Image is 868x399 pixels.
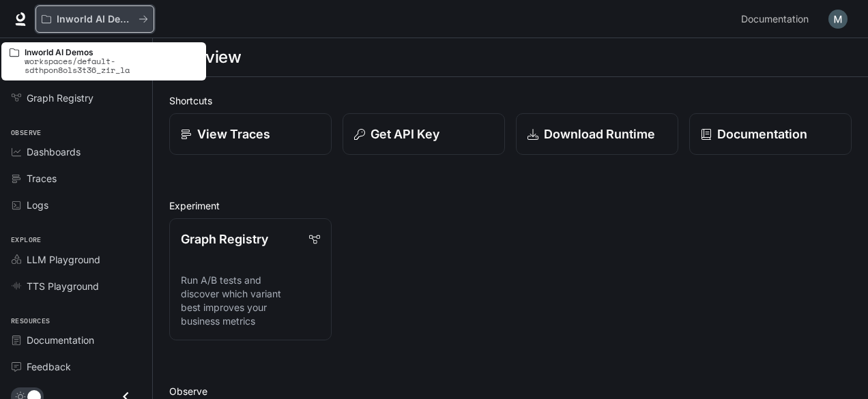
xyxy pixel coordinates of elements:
span: Dashboards [27,145,81,159]
img: User avatar [828,10,848,29]
span: Graph Registry [27,91,93,105]
p: Documentation [717,125,807,143]
p: View Traces [197,125,270,143]
a: Feedback [5,355,147,379]
span: Feedback [27,359,71,374]
a: Logs [5,193,147,217]
h2: Shortcuts [169,93,852,108]
p: Inworld AI Demos [57,14,133,25]
p: workspaces/default-sdthpon8ols3t36_zir_la [25,57,198,74]
span: Documentation [27,333,94,347]
p: Run A/B tests and discover which variant best improves your business metrics [181,274,320,328]
h2: Observe [169,384,852,398]
span: Documentation [741,11,809,28]
span: TTS Playground [27,279,99,293]
button: User avatar [824,5,852,33]
span: Traces [27,171,57,186]
a: Documentation [689,113,852,155]
a: LLM Playground [5,248,147,271]
a: Download Runtime [516,113,678,155]
a: Traces [5,166,147,190]
button: Get API Key [343,113,505,155]
p: Graph Registry [181,230,268,248]
span: Logs [27,198,48,212]
p: Inworld AI Demos [25,48,198,57]
a: Documentation [736,5,819,33]
a: View Traces [169,113,332,155]
a: Dashboards [5,140,147,164]
a: Documentation [5,328,147,352]
p: Get API Key [371,125,439,143]
p: Download Runtime [544,125,655,143]
span: LLM Playground [27,252,100,267]
button: All workspaces [35,5,154,33]
a: Graph RegistryRun A/B tests and discover which variant best improves your business metrics [169,218,332,340]
a: Graph Registry [5,86,147,110]
a: TTS Playground [5,274,147,298]
h2: Experiment [169,198,852,213]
